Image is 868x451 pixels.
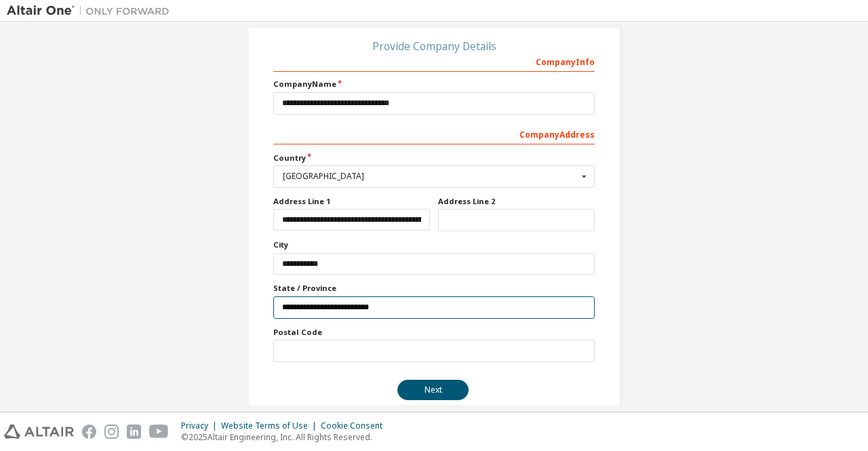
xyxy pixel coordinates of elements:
[181,431,391,443] p: © 2025 Altair Engineering, Inc. All Rights Reserved.
[438,196,595,207] label: Address Line 2
[221,420,321,431] div: Website Terms of Use
[4,425,74,439] img: altair_logo.svg
[273,50,595,72] div: Company Info
[127,425,141,439] img: linkedin.svg
[273,42,595,50] div: Provide Company Details
[321,420,391,431] div: Cookie Consent
[273,196,430,207] label: Address Line 1
[104,425,119,439] img: instagram.svg
[149,425,169,439] img: youtube.svg
[82,425,96,439] img: facebook.svg
[273,283,595,294] label: State / Province
[397,380,469,400] button: Next
[273,327,595,338] label: Postal Code
[7,4,176,18] img: Altair One
[273,153,595,163] label: Country
[273,123,595,144] div: Company Address
[273,239,595,250] label: City
[273,79,595,90] label: Company Name
[283,172,578,180] div: [GEOGRAPHIC_DATA]
[181,420,221,431] div: Privacy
